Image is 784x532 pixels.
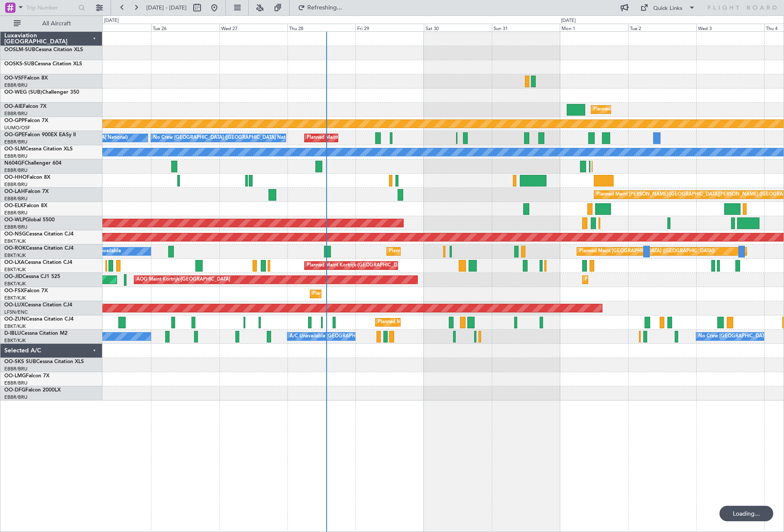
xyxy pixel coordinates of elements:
a: OO-LXACessna Citation CJ4 [4,260,72,265]
a: OOSKS-SUBCessna Citation XLS [4,61,82,67]
a: LFSN/ENC [4,309,28,315]
span: All Aircraft [22,21,91,27]
a: UUMO/OSF [4,125,30,131]
a: OO-LUXCessna Citation CJ4 [4,303,72,308]
a: EBKT/KJK [4,252,26,259]
div: AOG Maint Kortrijk-[GEOGRAPHIC_DATA] [136,273,230,286]
span: Refreshing... [307,5,343,11]
a: EBBR/BRU [4,153,28,159]
a: EBBR/BRU [4,82,28,89]
div: Planned Maint [GEOGRAPHIC_DATA] ([GEOGRAPHIC_DATA]) [593,103,729,116]
span: OO-LAH [4,189,25,194]
span: OO-ZUN [4,317,26,322]
a: EBBR/BRU [4,394,28,401]
a: OO-GPPFalcon 7X [4,118,48,123]
a: EBBR/BRU [4,196,28,202]
input: Trip Number [26,1,76,14]
a: OO-SLMCessna Citation XLS [4,147,73,152]
button: All Aircraft [9,17,93,31]
a: OO-FSXFalcon 7X [4,288,48,294]
a: OO-ELKFalcon 8X [4,203,47,208]
a: OO-WEG (SUB)Challenger 350 [4,90,79,95]
div: Planned Maint Kortrijk-[GEOGRAPHIC_DATA] [389,245,489,258]
span: OO-VSF [4,76,24,81]
span: D-IBLU [4,331,21,336]
a: EBKT/KJK [4,266,26,273]
a: OO-ROKCessna Citation CJ4 [4,246,74,251]
a: OO-WLPGlobal 5500 [4,217,55,223]
span: OOSLM-SUB [4,47,35,52]
a: EBKT/KJK [4,238,26,245]
a: EBKT/KJK [4,295,26,301]
a: OO-HHOFalcon 8X [4,175,50,180]
span: OO-LXA [4,260,25,265]
a: EBBR/BRU [4,139,28,145]
a: OO-GPEFalcon 900EX EASy II [4,132,76,138]
div: Quick Links [653,4,682,13]
a: OO-ZUNCessna Citation CJ4 [4,317,74,322]
span: OO-NSG [4,232,26,237]
a: EBBR/BRU [4,366,28,372]
span: OO-GPE [4,132,25,138]
a: OO-LMGFalcon 7X [4,373,49,379]
div: Wed 27 [219,24,287,31]
span: OO-GPP [4,118,25,123]
div: Mon 25 [83,24,151,31]
span: OO-WEG (SUB) [4,90,42,95]
span: OO-LMG [4,373,26,379]
span: OOSKS-SUB [4,61,34,67]
a: EBKT/KJK [4,281,26,287]
span: OO-AIE [4,104,23,109]
div: Loading... [719,506,773,521]
span: OO-FSX [4,288,24,294]
div: A/C Unavailable [85,245,121,258]
div: Tue 26 [151,24,219,31]
a: EBBR/BRU [4,380,28,386]
a: OO-JIDCessna CJ1 525 [4,274,60,279]
a: OOSLM-SUBCessna Citation XLS [4,47,83,52]
div: [DATE] [104,17,119,24]
div: No Crew [GEOGRAPHIC_DATA] ([GEOGRAPHIC_DATA] National) [153,131,297,144]
button: Quick Links [636,1,700,15]
a: EBBR/BRU [4,224,28,230]
span: OO-JID [4,274,22,279]
a: OO-AIEFalcon 7X [4,104,46,109]
span: [DATE] - [DATE] [146,4,187,12]
div: Planned Maint Kortrijk-[GEOGRAPHIC_DATA] [307,259,407,272]
span: OO-LUX [4,303,25,308]
div: Thu 28 [287,24,355,31]
a: EBBR/BRU [4,210,28,216]
div: Planned Maint [GEOGRAPHIC_DATA] ([GEOGRAPHIC_DATA]) [579,245,715,258]
a: EBBR/BRU [4,110,28,117]
a: OO-SKS SUBCessna Citation XLS [4,359,84,364]
a: OO-DFGFalcon 2000LX [4,388,61,393]
div: Sat 30 [424,24,492,31]
button: Refreshing... [294,1,346,15]
div: A/C Unavailable [GEOGRAPHIC_DATA]-[GEOGRAPHIC_DATA] [290,330,427,343]
a: N604GFChallenger 604 [4,161,62,166]
div: Planned Maint Kortrijk-[GEOGRAPHIC_DATA] [378,316,478,329]
div: Planned Maint [GEOGRAPHIC_DATA] ([GEOGRAPHIC_DATA] National) [307,131,463,144]
a: EBKT/KJK [4,323,26,330]
div: Tue 2 [628,24,696,31]
a: EBKT/KJK [4,337,26,344]
div: Planned Maint Kortrijk-[GEOGRAPHIC_DATA] [312,287,413,300]
div: Sun 31 [492,24,560,31]
span: N604GF [4,161,25,166]
a: EBBR/BRU [4,181,28,188]
a: OO-VSFFalcon 8X [4,76,48,81]
span: OO-DFG [4,388,25,393]
span: OO-ELK [4,203,24,208]
a: OO-NSGCessna Citation CJ4 [4,232,74,237]
a: EBBR/BRU [4,167,28,174]
span: OO-HHO [4,175,27,180]
div: Fri 29 [355,24,423,31]
span: OO-SKS SUB [4,359,36,364]
div: Wed 3 [696,24,764,31]
div: [DATE] [561,17,576,24]
span: OO-ROK [4,246,26,251]
div: Planned Maint Kortrijk-[GEOGRAPHIC_DATA] [585,273,685,286]
a: D-IBLUCessna Citation M2 [4,331,68,336]
a: OO-LAHFalcon 7X [4,189,49,194]
div: Mon 1 [560,24,628,31]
